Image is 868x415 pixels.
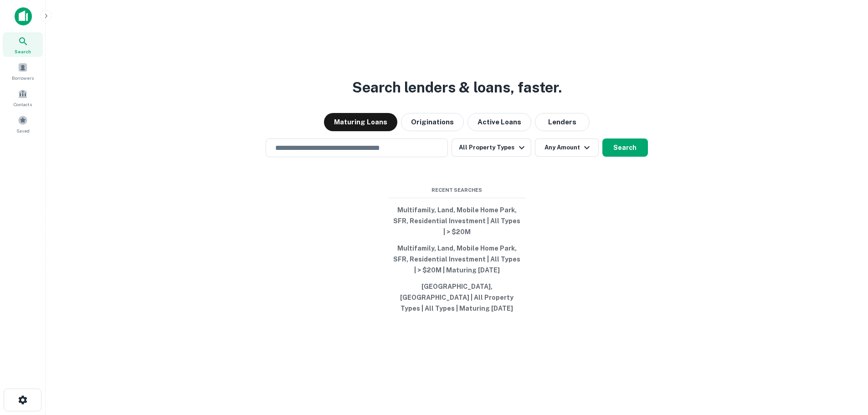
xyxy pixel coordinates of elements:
span: Search [15,48,31,55]
button: Any Amount [535,138,599,157]
button: Lenders [535,113,590,131]
iframe: Chat Widget [822,342,868,386]
span: Recent Searches [389,186,525,194]
a: Contacts [3,85,43,110]
button: Originations [401,113,464,131]
a: Saved [3,112,43,136]
img: capitalize-icon.png [15,7,32,26]
button: Active Loans [467,113,531,131]
button: Maturing Loans [324,113,397,131]
button: Multifamily, Land, Mobile Home Park, SFR, Residential Investment | All Types | > $20M [389,202,525,240]
h3: Search lenders & loans, faster. [352,77,562,98]
span: Contacts [14,101,32,108]
button: Search [602,138,648,157]
a: Borrowers [3,59,43,83]
span: Borrowers [12,74,34,82]
button: [GEOGRAPHIC_DATA], [GEOGRAPHIC_DATA] | All Property Types | All Types | Maturing [DATE] [389,278,525,317]
button: All Property Types [452,138,531,157]
button: Multifamily, Land, Mobile Home Park, SFR, Residential Investment | All Types | > $20M | Maturing ... [389,240,525,278]
span: Saved [16,127,30,134]
a: Search [3,32,43,57]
